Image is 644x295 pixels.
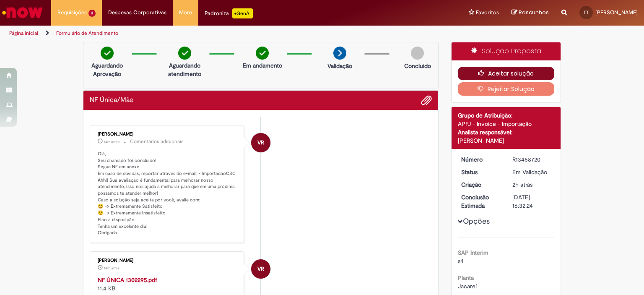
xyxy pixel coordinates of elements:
time: 28/08/2025 16:53:39 [104,139,119,144]
div: Em Validação [512,168,551,176]
span: VR [257,133,264,153]
span: 14m atrás [104,139,119,144]
a: Página inicial [9,30,38,37]
p: Olá, Seu chamado foi concluído! Segue NF em anexo. Em caso de dúvidas, reportar através do e-mail... [98,151,237,236]
div: APFJ - Invoice - Importação [458,120,555,128]
p: Em andamento [243,61,282,70]
p: +GenAi [232,8,253,18]
div: 28/08/2025 15:32:20 [512,180,551,189]
div: [DATE] 16:32:24 [512,193,551,210]
span: VR [257,259,264,279]
div: Valentina Risi [251,259,270,279]
dt: Número [455,155,506,164]
time: 28/08/2025 16:53:33 [104,266,119,271]
span: Favoritos [476,8,499,17]
span: Despesas Corporativas [108,8,166,17]
img: img-circle-grey.png [411,47,424,60]
img: check-circle-green.png [101,47,114,60]
dt: Status [455,168,506,176]
div: Grupo de Atribuição: [458,111,555,120]
a: NF ÚNICA 1302295.pdf [98,276,157,284]
div: [PERSON_NAME] [458,136,555,145]
div: Analista responsável: [458,128,555,136]
ul: Trilhas de página [6,26,423,41]
span: s4 [458,257,464,265]
button: Adicionar anexos [421,95,432,106]
p: Validação [327,62,352,70]
span: 3 [88,10,96,17]
img: check-circle-green.png [256,47,269,60]
h2: NF Única/Mãe Histórico de tíquete [90,97,133,104]
p: Aguardando atendimento [164,61,205,78]
div: Valentina Risi [251,133,270,152]
time: 28/08/2025 15:32:20 [512,181,532,188]
dt: Criação [455,180,506,189]
small: Comentários adicionais [130,138,184,145]
div: [PERSON_NAME] [98,132,237,137]
a: Rascunhos [512,9,549,17]
span: 2h atrás [512,181,532,188]
span: 14m atrás [104,266,119,271]
b: SAP Interim [458,249,488,256]
span: TT [584,10,589,15]
p: Concluído [404,62,431,70]
div: Padroniza [205,8,253,18]
b: Planta [458,274,474,282]
span: Rascunhos [519,8,549,16]
a: Formulário de Atendimento [56,30,118,37]
button: Aceitar solução [458,67,555,80]
button: Rejeitar Solução [458,82,555,96]
span: Requisições [57,8,87,17]
img: check-circle-green.png [178,47,191,60]
img: arrow-next.png [333,47,346,60]
div: 11.4 KB [98,276,237,292]
span: Jacareí [458,282,477,290]
div: Solução Proposta [452,42,561,60]
p: Aguardando Aprovação [87,61,127,78]
dt: Conclusão Estimada [455,193,506,210]
span: More [179,8,192,17]
img: ServiceNow [1,4,44,21]
div: R13458720 [512,155,551,164]
span: [PERSON_NAME] [595,9,638,16]
div: [PERSON_NAME] [98,258,237,263]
